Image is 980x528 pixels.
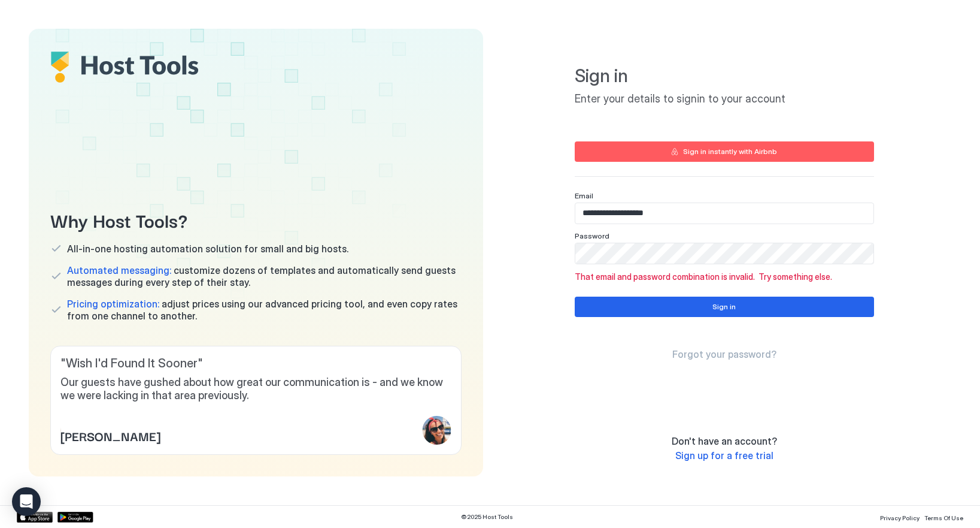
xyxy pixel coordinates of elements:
input: Input Field [575,203,873,224]
div: Open Intercom Messenger [12,487,41,516]
a: Forgot your password? [672,348,776,361]
span: [PERSON_NAME] [60,427,160,445]
span: Email [575,191,593,200]
span: Sign in [575,65,874,88]
span: Forgot your password? [672,348,776,360]
span: customize dozens of templates and automatically send guests messages during every step of their s... [67,264,462,288]
span: Our guests have gushed about how great our communication is - and we know we were lacking in that... [60,376,451,403]
div: Sign in [712,301,736,312]
span: Don't have an account? [672,435,777,447]
a: Sign up for a free trial [675,449,773,462]
span: adjust prices using our advanced pricing tool, and even copy rates from one channel to another. [67,298,462,322]
a: Terms Of Use [924,511,963,523]
span: Sign up for a free trial [675,449,773,461]
span: Terms Of Use [924,514,963,521]
div: profile [423,416,451,445]
span: © 2025 Host Tools [461,513,513,521]
span: " Wish I'd Found It Sooner " [60,356,451,371]
button: Sign in instantly with Airbnb [575,141,874,162]
a: Google Play Store [57,512,93,523]
button: Sign in [575,297,874,317]
span: Automated messaging: [67,264,171,276]
span: Password [575,231,609,240]
div: Sign in instantly with Airbnb [683,146,777,157]
span: Enter your details to signin to your account [575,92,874,106]
span: Why Host Tools? [50,206,462,233]
span: All-in-one hosting automation solution for small and big hosts. [67,243,348,255]
span: That email and password combination is invalid. Try something else. [575,271,874,282]
span: Pricing optimization: [67,298,159,310]
span: Privacy Policy [880,514,920,521]
a: Privacy Policy [880,511,920,523]
input: Input Field [575,243,873,264]
a: App Store [17,512,53,523]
